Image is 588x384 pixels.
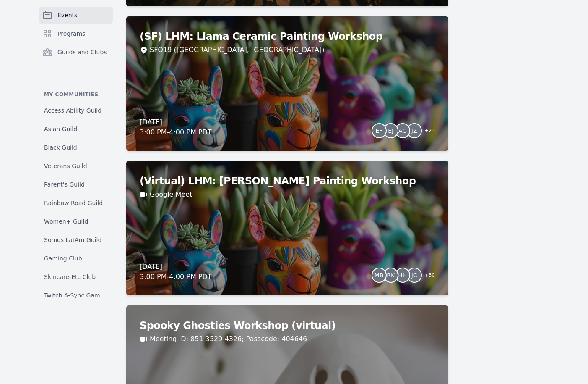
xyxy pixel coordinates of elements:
[44,199,103,207] span: Rainbow Road Guild
[375,272,384,278] span: MB
[57,29,85,38] span: Programs
[411,128,417,134] span: JZ
[140,117,212,137] div: [DATE] 3:00 PM - 4:00 PM PDT
[44,217,88,226] span: Women+ Guild
[375,128,382,134] span: EF
[140,262,212,282] div: [DATE] 3:00 PM - 4:00 PM PDT
[150,334,307,344] a: Meeting ID: 851 3529 4326; Passcode: 404646
[57,48,107,56] span: Guilds and Clubs
[411,272,417,278] span: JC
[39,214,113,229] a: Women+ Guild
[39,7,113,298] nav: Sidebar
[44,236,101,244] span: Somos LatAm Guild
[39,232,113,247] a: Somos LatAm Guild
[57,11,77,19] span: Events
[44,180,85,189] span: Parent's Guild
[39,140,113,155] a: Black Guild
[39,158,113,174] a: Veterans Guild
[150,45,324,55] div: SFO19 ([GEOGRAPHIC_DATA], [GEOGRAPHIC_DATA])
[39,103,113,118] a: Access Ability Guild
[126,16,448,151] a: (SF) LHM: Llama Ceramic Painting WorkshopSFO19 ([GEOGRAPHIC_DATA], [GEOGRAPHIC_DATA])[DATE]3:00 P...
[140,174,435,188] h2: (Virtual) LHM: [PERSON_NAME] Painting Workshop
[39,177,113,192] a: Parent's Guild
[44,273,96,281] span: Skincare-Etc Club
[39,121,113,137] a: Asian Guild
[150,189,192,200] a: Google Meet
[419,270,435,282] span: + 30
[44,143,77,152] span: Black Guild
[44,291,108,300] span: Twitch A-Sync Gaming (TAG) Club
[44,162,87,170] span: Veterans Guild
[39,44,113,60] a: Guilds and Clubs
[44,125,77,133] span: Asian Guild
[39,91,113,98] p: My communities
[39,288,113,303] a: Twitch A-Sync Gaming (TAG) Club
[140,319,435,332] h2: Spooky Ghosties Workshop (virtual)
[126,161,448,295] a: (Virtual) LHM: [PERSON_NAME] Painting WorkshopGoogle Meet[DATE]3:00 PM-4:00 PM PDTMBRKHHJC+30
[44,254,82,263] span: Gaming Club
[39,269,113,284] a: Skincare-Etc Club
[39,7,113,24] a: Events
[140,30,435,43] h2: (SF) LHM: Llama Ceramic Painting Workshop
[387,272,395,278] span: RK
[398,272,407,278] span: HH
[44,106,101,115] span: Access Ability Guild
[39,195,113,210] a: Rainbow Road Guild
[39,25,113,42] a: Programs
[388,128,393,134] span: EJ
[398,128,406,134] span: AC
[419,126,435,137] span: + 23
[39,251,113,266] a: Gaming Club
